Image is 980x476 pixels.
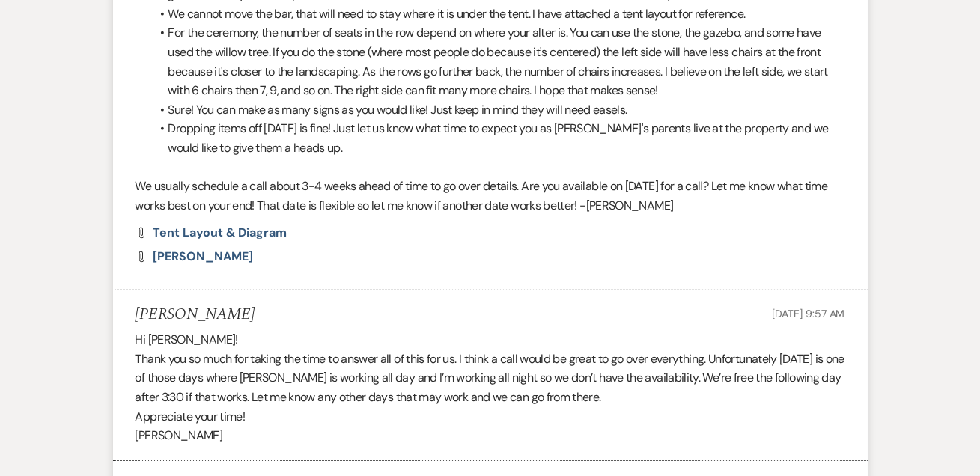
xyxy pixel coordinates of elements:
[136,407,845,427] p: Appreciate your time!
[153,248,253,264] span: [PERSON_NAME]
[153,225,287,240] span: Tent Layout & Diagram
[136,426,845,445] p: [PERSON_NAME]
[150,100,845,120] li: Sure! You can make as many signs as you would like! Just keep in mind they will need easels.
[136,330,845,350] p: Hi [PERSON_NAME]!
[150,23,845,100] li: For the ceremony, the number of seats in the row depend on where your alter is. You can use the s...
[150,4,845,24] li: We cannot move the bar, that will need to stay where it is under the tent. I have attached a tent...
[153,251,253,263] a: [PERSON_NAME]
[136,177,845,215] p: We usually schedule a call about 3-4 weeks ahead of time to go over details. Are you available on...
[772,307,844,320] span: [DATE] 9:57 AM
[136,305,255,324] h5: [PERSON_NAME]
[136,350,845,407] p: Thank you so much for taking the time to answer all of this for us. I think a call would be great...
[150,119,845,157] li: Dropping items off [DATE] is fine! Just let us know what time to expect you as [PERSON_NAME]'s pa...
[153,227,287,239] a: Tent Layout & Diagram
